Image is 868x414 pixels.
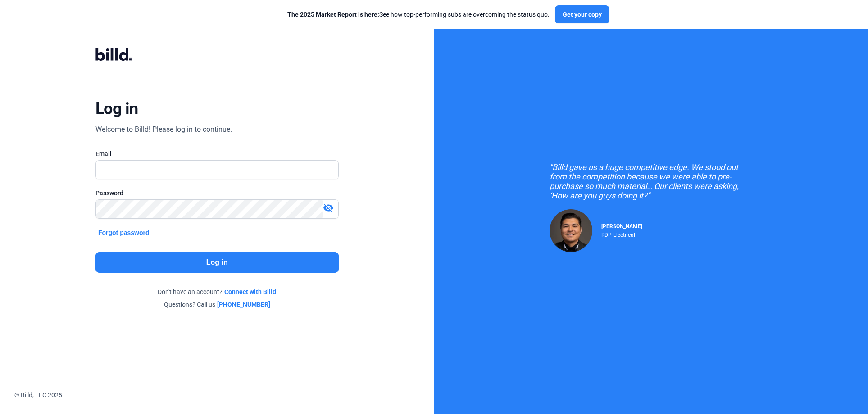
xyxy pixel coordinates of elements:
button: Forgot password [95,228,152,238]
div: See how top-performing subs are overcoming the status quo. [287,10,550,19]
div: Email [95,149,339,158]
div: Don't have an account? [95,287,339,296]
a: [PHONE_NUMBER] [217,300,270,309]
button: Log in [95,252,339,273]
span: [PERSON_NAME] [601,223,642,230]
div: Log in [95,99,138,119]
div: Questions? Call us [95,300,339,309]
a: Connect with Billd [224,287,276,296]
div: RDP Electrical [601,230,642,238]
div: Password [95,189,339,198]
div: Welcome to Billd! Please log in to continue. [95,124,232,135]
div: "Billd gave us a huge competitive edge. We stood out from the competition because we were able to... [550,162,752,200]
span: The 2025 Market Report is here: [287,11,379,18]
img: Raul Pacheco [550,209,592,252]
button: Get your copy [555,5,609,23]
mat-icon: visibility_off [323,202,334,213]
